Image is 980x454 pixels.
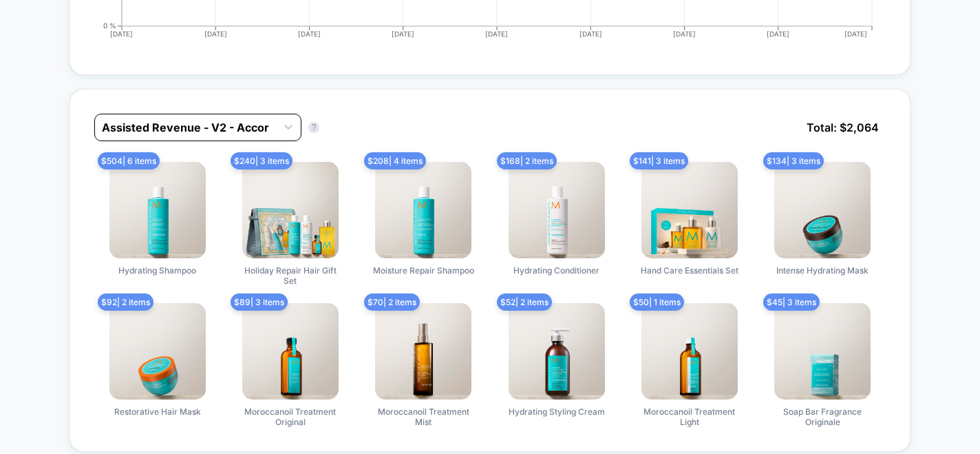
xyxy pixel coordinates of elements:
[298,30,321,38] tspan: [DATE]
[630,152,688,169] span: $ 141 | 3 items
[579,30,602,38] tspan: [DATE]
[373,265,474,276] span: Moisture Repair Shampoo
[98,293,153,311] span: $ 92 | 2 items
[231,152,292,169] span: $ 240 | 3 items
[109,303,206,400] img: Restorative Hair Mask
[497,293,552,311] span: $ 52 | 2 items
[486,30,509,38] tspan: [DATE]
[364,152,426,169] span: $ 208 | 4 items
[364,293,420,311] span: $ 70 | 2 items
[375,162,471,258] img: Moisture Repair Shampoo
[509,162,605,258] img: Hydrating Conditioner
[673,30,696,38] tspan: [DATE]
[638,406,741,427] span: Moroccanoil Treatment Light
[109,162,206,258] img: Hydrating Shampoo
[767,30,790,38] tspan: [DATE]
[98,152,160,169] span: $ 504 | 6 items
[308,122,319,133] button: ?
[763,293,820,311] span: $ 45 | 3 items
[509,406,605,417] span: Hydrating Styling Cream
[763,152,824,169] span: $ 134 | 3 items
[641,265,738,276] span: Hand Care Essentials Set
[641,303,738,400] img: Moroccanoil Treatment Light
[242,303,339,400] img: Moroccanoil Treatment Original
[776,265,869,276] span: Intense Hydrating Mask
[110,30,133,38] tspan: [DATE]
[204,30,226,38] tspan: [DATE]
[114,406,201,417] span: Restorative Hair Mask
[630,293,684,311] span: $ 50 | 1 items
[800,114,886,141] span: Total: $ 2,064
[513,265,599,276] span: Hydrating Conditioner
[375,303,471,400] img: Moroccanoil Treatment Mist
[242,162,339,258] img: Holiday Repair Hair Gift Set
[231,293,288,311] span: $ 89 | 3 items
[771,406,874,427] span: Soap Bar Fragrance Originale
[497,152,557,169] span: $ 168 | 2 items
[641,162,738,258] img: Hand Care Essentials Set
[844,30,867,38] tspan: [DATE]
[509,303,605,400] img: Hydrating Styling Cream
[392,30,414,38] tspan: [DATE]
[239,406,342,427] span: Moroccanoil Treatment Original
[774,162,871,258] img: Intense Hydrating Mask
[239,265,342,286] span: Holiday Repair Hair Gift Set
[774,303,871,400] img: Soap Bar Fragrance Originale
[103,21,116,30] tspan: 0 %
[118,265,196,276] span: Hydrating Shampoo
[372,406,475,427] span: Moroccanoil Treatment Mist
